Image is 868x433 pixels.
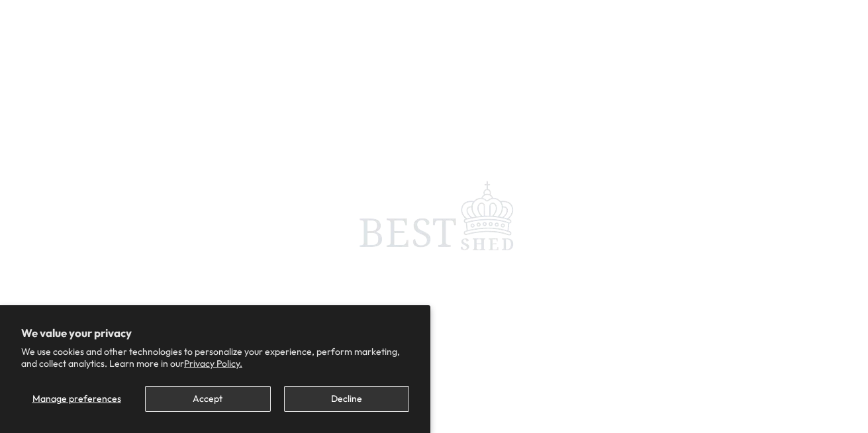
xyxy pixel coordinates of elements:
h2: We value your privacy [21,326,409,340]
button: Accept [145,386,270,412]
button: Manage preferences [21,386,132,412]
p: We use cookies and other technologies to personalize your experience, perform marketing, and coll... [21,346,409,369]
a: Privacy Policy. [184,358,242,369]
span: Manage preferences [32,393,121,405]
button: Decline [284,386,409,412]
